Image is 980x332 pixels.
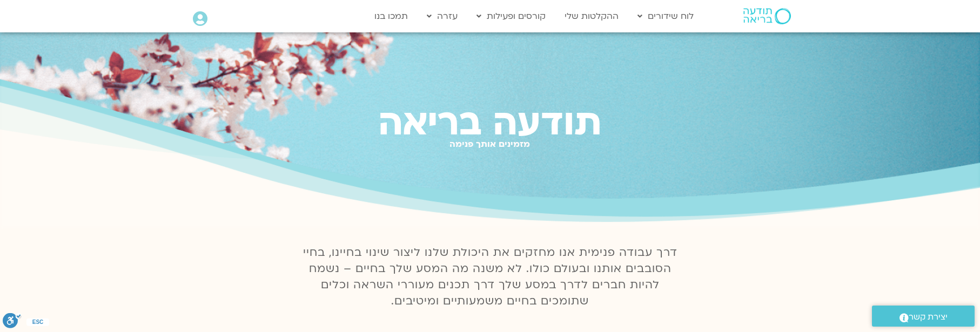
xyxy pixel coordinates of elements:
a: תמכו בנו [369,6,413,26]
a: עזרה [421,6,463,26]
a: קורסים ופעילות [471,6,551,26]
a: ההקלטות שלי [559,6,624,26]
p: דרך עבודה פנימית אנו מחזקים את היכולת שלנו ליצור שינוי בחיינו, בחיי הסובבים אותנו ובעולם כולו. לא... [297,245,683,309]
a: יצירת קשר [872,306,975,327]
img: תודעה בריאה [743,8,791,24]
span: יצירת קשר [909,310,948,324]
a: לוח שידורים [632,6,699,26]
